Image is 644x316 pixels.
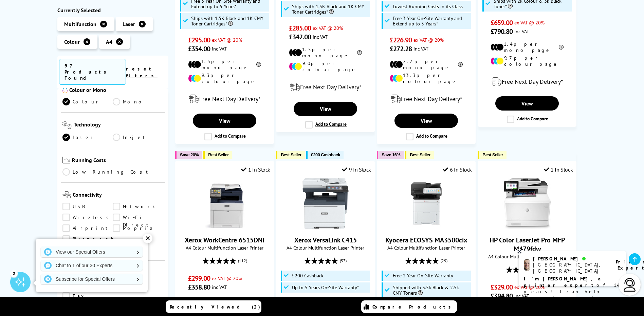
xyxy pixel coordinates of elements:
a: Kyocera ECOSYS MA3500cix [385,236,467,244]
span: £272.28 [390,44,412,53]
span: Running Costs [72,157,163,165]
img: Technology [62,121,72,129]
li: 1.5p per mono page [289,46,362,59]
a: HP Color LaserJet Pro MFP M479fdw [490,236,565,253]
a: Chat to 1 of our 30 Experts [41,260,143,271]
div: modal_delivery [381,90,472,108]
span: Ships with 1.5K Black and 1K CMY Toner Cartridges* [292,4,369,15]
div: ✕ [143,234,152,243]
a: Laser [62,134,113,141]
span: Free 2 Year On-Site Warranty [393,273,453,278]
span: £299.00 [188,274,210,283]
span: Ships with 1.5K Black and 1K CMY Toner Cartridges* [191,16,268,26]
button: Save 20% [175,151,202,159]
a: Xerox WorkCentre 6515DNI [185,236,264,244]
span: Technology [74,121,163,130]
span: £200 Cashback [292,273,324,278]
div: 2 [10,270,18,277]
span: Lowest Running Costs in its Class [393,4,463,9]
span: Colour or Mono [69,86,164,95]
div: 9 In Stock [342,166,371,173]
img: Kyocera ECOSYS MA3500cix [401,178,452,229]
span: A4 Colour Multifunction Laser Printer [179,244,270,251]
a: Subscribe for Special Offers [41,274,143,284]
div: modal_delivery [179,90,270,108]
li: 1.4p per mono page [491,41,564,53]
span: inc VAT [514,293,529,299]
label: Add to Compare [507,116,548,123]
span: Best Seller [410,152,430,157]
a: HP Color LaserJet Pro MFP M479fdw [502,223,553,230]
li: 13.3p per colour page [390,72,463,84]
li: 9.3p per colour page [188,72,261,84]
span: £790.80 [491,27,513,36]
span: ex VAT @ 20% [212,275,242,281]
p: of 14 years! I can help you choose the right product [524,276,621,308]
a: Colour [62,98,113,105]
span: Recently Viewed (2) [170,304,260,310]
span: £285.00 [289,24,311,33]
a: View [294,102,357,116]
span: (112) [238,254,247,267]
span: Best Seller [208,152,229,157]
div: modal_delivery [179,295,270,314]
span: Best Seller [281,152,301,157]
span: £354.00 [188,44,210,53]
a: reset filters [126,66,158,79]
span: ex VAT @ 20% [514,284,545,290]
a: Airprint [62,225,113,232]
span: Shipped with 3.5k Black & 2.5k CMY Toners [393,285,470,296]
img: user-headset-light.svg [623,278,637,292]
button: Best Seller [478,151,507,159]
li: 1.3p per mono page [188,58,261,71]
img: ashley-livechat.png [524,259,530,271]
a: Fax [62,293,113,300]
div: [PERSON_NAME] [533,256,607,262]
img: Xerox VersaLink C415 [300,178,351,229]
span: A4 Colour Multifunction Laser Printer [381,244,472,251]
div: modal_delivery [280,78,371,97]
div: 6 In Stock [443,166,472,173]
span: A4 [106,38,112,45]
a: Inkjet [113,134,163,141]
span: ex VAT @ 20% [212,37,242,43]
a: View our Special Offers [41,246,143,257]
img: Connectivity [62,192,71,198]
div: Currently Selected [57,7,169,14]
span: Save 20% [180,152,199,157]
span: inc VAT [212,45,227,52]
label: Add to Compare [204,133,246,140]
button: Best Seller [276,151,305,159]
div: [GEOGRAPHIC_DATA], [GEOGRAPHIC_DATA] [533,262,607,274]
span: Colour [64,38,80,45]
span: £659.00 [491,18,513,27]
label: Add to Compare [305,121,347,129]
div: 1 In Stock [544,166,573,173]
a: Wireless [62,214,113,221]
a: Kyocera ECOSYS MA3500cix [401,223,452,230]
span: Free 3 Year On-Site Warranty and Extend up to 5 Years* [393,16,470,26]
span: Save 16% [382,152,400,157]
div: modal_delivery [481,72,573,91]
button: £200 Cashback [306,151,344,159]
span: ex VAT @ 20% [413,37,444,43]
a: Compare Products [361,300,457,313]
a: Wi-Fi Direct [113,214,163,221]
a: Mono [113,98,163,105]
a: View [394,114,458,128]
span: £200 Cashback [311,152,340,157]
span: A4 Colour Multifunction Laser Printer [481,253,573,260]
span: Multifunction [64,21,96,27]
span: (29) [441,254,447,267]
span: ex VAT @ 20% [313,25,343,31]
a: Low Running Cost [62,169,164,176]
li: 9.7p per colour page [491,55,564,67]
span: Laser [123,21,135,27]
span: Up to 5 Years On-Site Warranty* [292,285,359,290]
span: Connectivity [73,192,164,200]
span: inc VAT [413,45,428,52]
span: ex VAT @ 20% [514,19,545,26]
div: 1 In Stock [241,166,270,173]
a: Recently Viewed (2) [166,300,261,313]
a: Xerox VersaLink C415 [300,223,351,230]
